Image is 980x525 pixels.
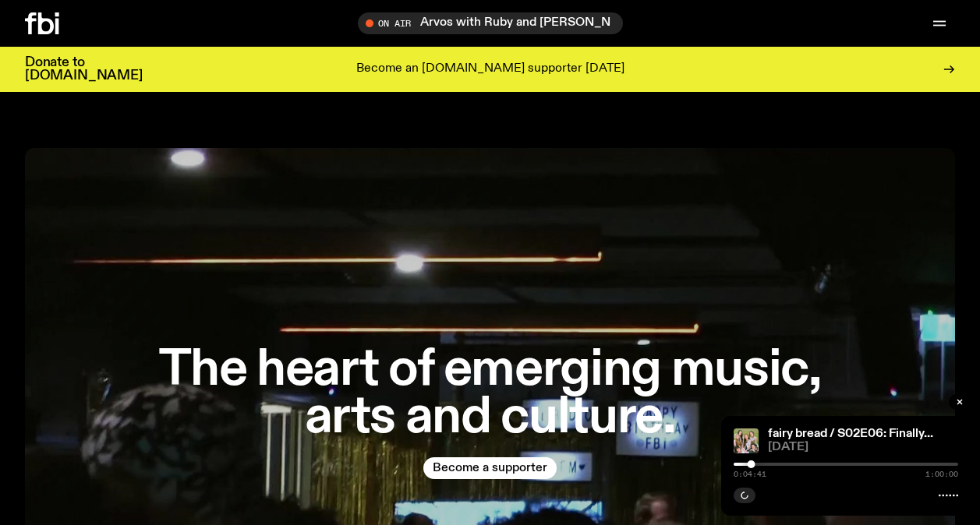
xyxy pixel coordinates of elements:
h3: Donate to [DOMAIN_NAME] [25,56,143,83]
button: On AirArvos with Ruby and [PERSON_NAME] [358,12,623,34]
p: Become an [DOMAIN_NAME] supporter [DATE] [356,62,624,76]
button: Become a supporter [423,457,557,479]
img: A picture of six girls (the members of girl group PURPLE KISS) sitting on grass. Jim's face has b... [734,428,759,453]
a: fairy bread / S02E06: Finally... [768,428,933,440]
span: [DATE] [768,442,958,453]
span: 0:04:41 [734,470,766,478]
span: 1:00:00 [925,470,958,478]
h1: The heart of emerging music, arts and culture. [141,347,840,442]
